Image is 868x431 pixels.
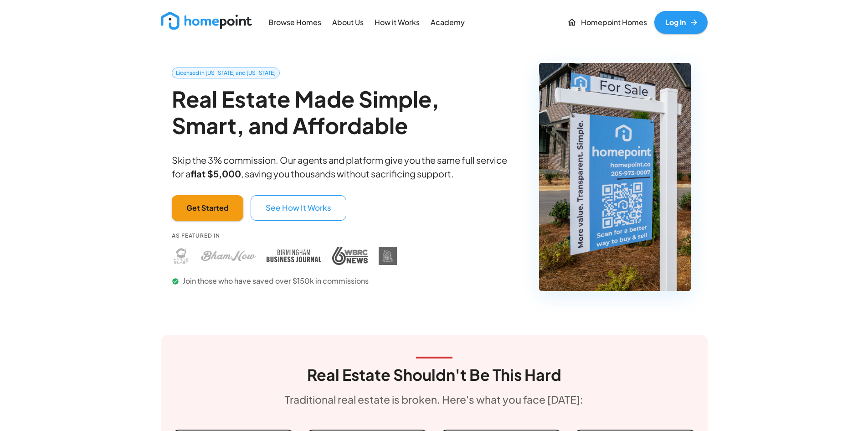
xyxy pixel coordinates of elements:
span: Licensed in [US_STATE] and [US_STATE] [172,69,279,77]
p: Skip the 3% commission. Our agents and platform give you the same full service for a , saving you... [172,153,516,181]
h3: Real Estate Shouldn't Be This Hard [307,366,561,384]
b: flat $5,000 [190,168,241,179]
a: Log In [654,11,708,34]
img: DIY Homebuyers Academy press coverage - Homepoint featured in DIY Homebuyers Academy [379,247,397,265]
img: WBRC press coverage - Homepoint featured in WBRC [332,247,368,265]
p: About Us [332,17,364,28]
img: Huntsville Blast press coverage - Homepoint featured in Huntsville Blast [172,247,190,265]
p: Join those who have saved over $150k in commissions [172,276,397,286]
img: Homepoint real estate for sale sign - Licensed brokerage in Alabama and Tennessee [539,63,691,291]
a: About Us [329,12,367,32]
button: See How It Works [251,195,346,221]
p: Browse Homes [268,17,321,28]
h6: Traditional real estate is broken. Here's what you face [DATE]: [285,391,583,408]
img: Birmingham Business Journal press coverage - Homepoint featured in Birmingham Business Journal [267,247,321,265]
a: Homepoint Homes [563,11,651,34]
img: new_logo_light.png [161,12,252,30]
a: Academy [427,12,468,32]
p: Homepoint Homes [581,17,647,28]
p: As Featured In [172,232,397,239]
img: Bham Now press coverage - Homepoint featured in Bham Now [201,247,256,265]
button: Get Started [172,195,243,221]
p: Academy [431,17,465,28]
a: Licensed in [US_STATE] and [US_STATE] [172,68,280,78]
a: How it Works [371,12,423,32]
h2: Real Estate Made Simple, Smart, and Affordable [172,86,516,138]
a: Browse Homes [265,12,325,32]
p: How it Works [375,17,420,28]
